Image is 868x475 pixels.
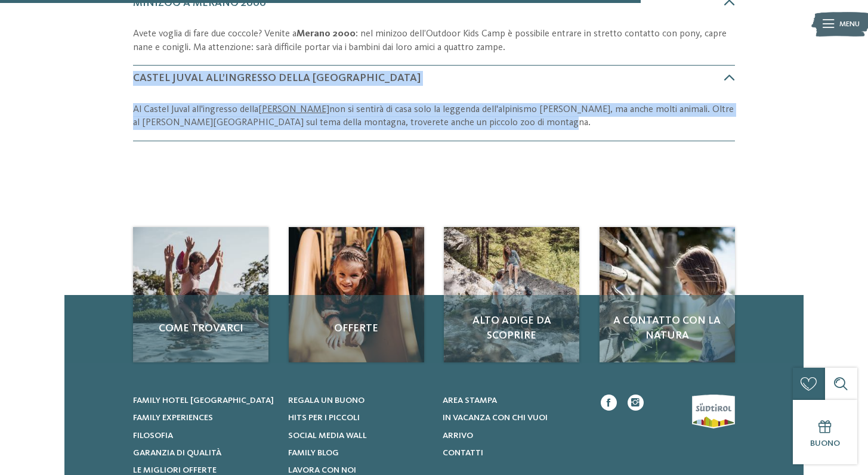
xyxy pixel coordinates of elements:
span: Filosofia [133,431,173,440]
span: Le migliori offerte [133,466,217,474]
a: Area stampa [443,395,584,406]
span: Alto Adige da scoprire [455,313,569,343]
img: Zoo in Alto Adige: animali da coccolare [133,227,268,362]
span: Offerte [299,321,413,336]
strong: Merano 2000 [296,29,356,39]
img: Zoo in Alto Adige: animali da coccolare [600,227,735,362]
span: A contatto con la natura [610,313,724,343]
span: Area stampa [443,396,497,405]
span: Hits per i piccoli [288,414,360,422]
span: Lavora con noi [288,466,356,474]
span: In vacanza con chi vuoi [443,414,548,422]
a: Family hotel [GEOGRAPHIC_DATA] [133,395,274,406]
a: Contatti [443,447,584,459]
a: Family Blog [288,447,430,459]
a: Buono [793,400,857,464]
a: Hits per i piccoli [288,412,430,424]
a: Garanzia di qualità [133,447,274,459]
a: Zoo in Alto Adige: animali da coccolare Come trovarci [133,227,268,362]
a: Zoo in Alto Adige: animali da coccolare Offerte [289,227,424,362]
span: Social Media Wall [288,431,367,440]
a: Arrivo [443,430,584,442]
a: Regala un buono [288,395,430,406]
span: Garanzia di qualità [133,449,221,457]
a: Zoo in Alto Adige: animali da coccolare Alto Adige da scoprire [444,227,579,362]
span: Buono [810,439,840,448]
a: In vacanza con chi vuoi [443,412,584,424]
a: Filosofia [133,430,274,442]
span: Family Blog [288,449,339,457]
img: Zoo in Alto Adige: animali da coccolare [289,227,424,362]
a: Social Media Wall [288,430,430,442]
span: Castel Juval all’ingresso della [GEOGRAPHIC_DATA] [133,73,421,83]
span: Regala un buono [288,396,365,405]
span: Come trovarci [144,321,258,336]
span: Family hotel [GEOGRAPHIC_DATA] [133,396,274,405]
span: Contatti [443,449,483,457]
a: [PERSON_NAME] [258,105,329,114]
span: Arrivo [443,431,473,440]
img: Zoo in Alto Adige: animali da coccolare [444,227,579,362]
p: Avete voglia di fare due coccole? Venite a : nel minizoo dell’Outdoor Kids Camp è possibile entra... [133,27,735,54]
span: Family experiences [133,414,213,422]
a: Zoo in Alto Adige: animali da coccolare A contatto con la natura [600,227,735,362]
a: Family experiences [133,412,274,424]
p: Al Castel Juval all'ingresso della non si sentirà di casa solo la leggenda dell'alpinismo [PERSON... [133,103,735,130]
